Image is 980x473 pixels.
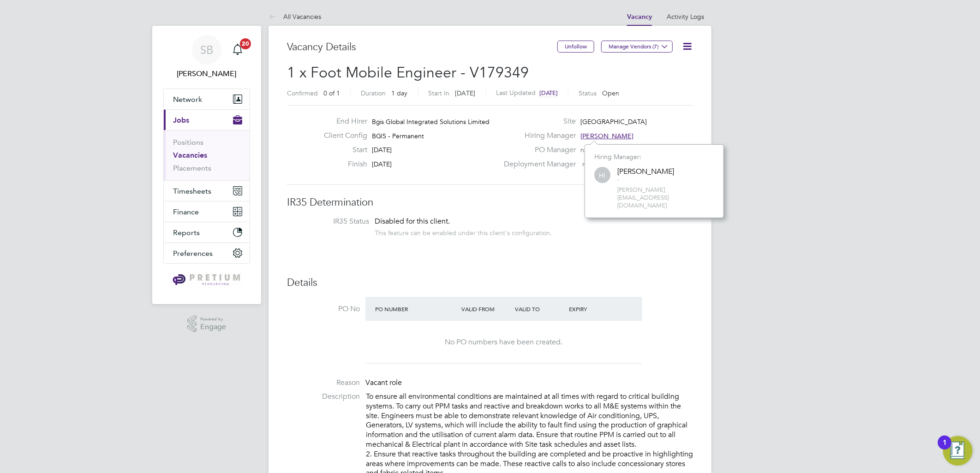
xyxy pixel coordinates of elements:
span: - [617,176,674,184]
h3: Details [287,276,693,290]
label: Deployment Manager [498,160,576,169]
label: PO Manager [498,145,576,155]
label: Finish [317,160,367,169]
label: Status [579,89,597,97]
span: Engage [200,323,226,331]
div: Hiring Manager: [594,153,714,161]
button: Preferences [164,243,250,263]
button: Unfollow [557,41,594,53]
span: 1 x Foot Mobile Engineer - V179349 [287,64,529,82]
span: Sasha Baird [163,68,250,79]
a: Activity Logs [667,12,704,21]
span: Powered by [200,315,226,323]
label: Description [287,392,360,402]
span: BGIS - Permanent [372,132,424,140]
label: PO No [287,304,360,314]
label: Client Config [317,131,367,141]
label: Site [498,117,576,126]
span: Network [173,95,202,104]
div: PO Number [373,301,459,317]
h3: Vacancy Details [287,41,557,54]
div: 1 [943,443,947,455]
label: Start [317,145,367,155]
label: Last Updated [496,89,536,97]
button: Open Resource Center, 1 new notification [943,436,973,466]
span: n/a [580,146,590,154]
a: All Vacancies [269,12,321,21]
label: IR35 Status [296,217,369,226]
div: Valid From [459,301,513,317]
button: Finance [164,201,250,222]
h3: IR35 Determination [287,196,693,209]
a: Powered byEngage [187,315,227,333]
span: Reports [173,228,200,237]
div: [PERSON_NAME] [617,167,674,177]
span: [DATE] [372,146,392,154]
nav: Main navigation [152,26,261,304]
span: 0 of 1 [323,89,340,97]
a: SB[PERSON_NAME] [163,35,250,79]
a: Vacancy [627,13,652,21]
label: Start In [428,89,449,97]
button: Jobs [164,110,250,130]
span: [PERSON_NAME][EMAIL_ADDRESS][DOMAIN_NAME] [617,186,714,210]
a: Go to home page [163,273,250,288]
span: Bgis Global Integrated Solutions Limited [372,118,490,126]
span: Preferences [173,249,213,258]
span: SB [200,44,213,56]
button: Network [164,89,250,109]
a: Vacancies [173,151,207,160]
label: Reason [287,378,360,388]
span: 1 day [391,89,407,97]
a: 20 [228,35,247,65]
span: Open [602,89,619,97]
span: Vacant role [365,378,402,387]
span: Finance [173,207,199,216]
div: No PO numbers have been created. [375,337,633,347]
span: n/a [582,160,592,168]
button: Manage Vendors (7) [601,41,673,53]
div: This feature can be enabled under this client's configuration. [375,226,552,237]
div: Expiry [567,301,621,317]
span: HI [594,167,610,183]
button: Timesheets [164,181,250,201]
label: Hiring Manager [498,131,576,141]
a: Placements [173,164,211,172]
span: Jobs [173,116,189,124]
label: Duration [361,89,386,97]
span: 20 [240,38,251,49]
label: Confirmed [287,89,318,97]
span: [PERSON_NAME] [580,132,633,140]
span: Disabled for this client. [375,217,450,226]
span: [DATE] [539,89,558,97]
button: Reports [164,222,250,242]
span: [DATE] [372,160,392,168]
div: Valid To [513,301,567,317]
span: [DATE] [455,89,475,97]
img: pretium-logo-retina.png [170,273,243,288]
label: End Hirer [317,117,367,126]
div: Jobs [164,130,250,180]
span: [GEOGRAPHIC_DATA] [580,118,647,126]
span: Timesheets [173,187,211,195]
a: Positions [173,138,203,147]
